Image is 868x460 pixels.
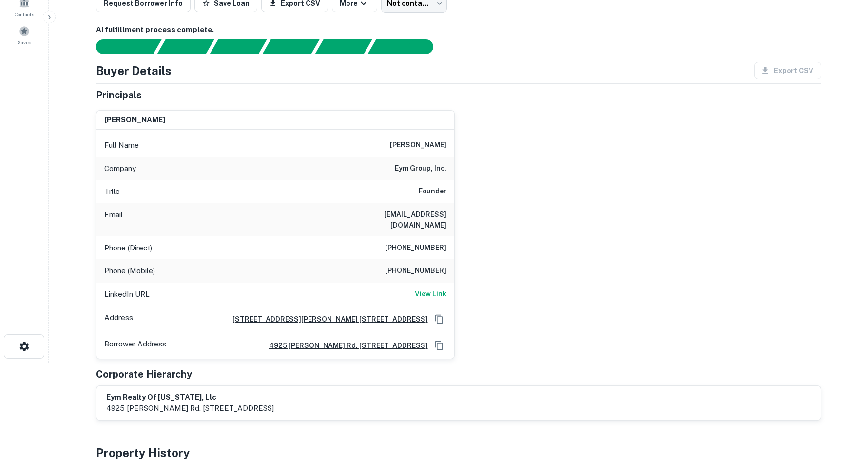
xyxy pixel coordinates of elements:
h6: View Link [415,288,446,299]
a: 4925 [PERSON_NAME] rd. [STREET_ADDRESS] [261,340,428,351]
p: 4925 [PERSON_NAME] rd. [STREET_ADDRESS] [106,402,274,414]
span: Contacts [15,10,34,18]
p: Full Name [104,139,139,151]
div: Principals found, still searching for contact information. This may take time... [315,39,372,54]
h6: [PHONE_NUMBER] [385,242,446,254]
p: Address [104,312,133,326]
h5: Principals [96,88,142,102]
h6: [PHONE_NUMBER] [385,265,446,277]
div: Sending borrower request to AI... [84,39,157,54]
p: Phone (Mobile) [104,265,155,277]
a: [STREET_ADDRESS][PERSON_NAME] [STREET_ADDRESS] [225,314,428,325]
p: Borrower Address [104,338,166,353]
div: Documents found, AI parsing details... [210,39,267,54]
a: Saved [3,22,46,48]
p: Phone (Direct) [104,242,152,254]
p: LinkedIn URL [104,288,150,300]
div: Principals found, AI now looking for contact information... [262,39,319,54]
div: Your request is received and processing... [157,39,214,54]
p: Company [104,163,136,174]
h6: eym group, inc. [395,163,446,174]
p: Email [104,209,123,230]
p: Title [104,186,120,197]
h6: Founder [419,186,446,197]
button: Copy Address [432,312,446,326]
div: AI fulfillment process complete. [368,39,445,54]
h6: eym realty of [US_STATE], llc [106,392,274,403]
h4: Buyer Details [96,62,172,79]
h6: AI fulfillment process complete. [96,24,821,36]
h5: Corporate Hierarchy [96,367,192,382]
a: View Link [415,288,446,300]
iframe: Chat Widget [819,382,868,429]
h6: [EMAIL_ADDRESS][DOMAIN_NAME] [329,209,446,230]
h6: [PERSON_NAME] [104,115,165,126]
span: Saved [18,38,32,46]
button: Copy Address [432,338,446,353]
h6: [PERSON_NAME] [390,139,446,151]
